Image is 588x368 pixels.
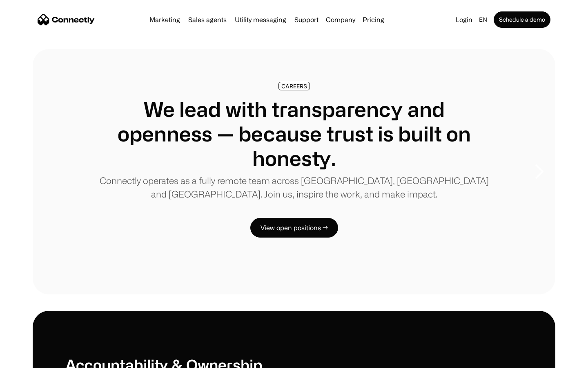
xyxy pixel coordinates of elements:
div: CAREERS [281,83,307,89]
a: Utility messaging [232,16,290,23]
h1: We lead with transparency and openness — because trust is built on honesty. [98,97,490,171]
a: Marketing [146,16,183,23]
aside: Language selected: English [8,353,49,365]
a: home [38,13,95,26]
div: next slide [523,131,555,213]
div: Company [323,14,358,25]
ul: Language list [16,354,49,365]
div: en [479,14,487,25]
a: Sales agents [185,16,230,23]
a: Schedule a demo [494,11,550,28]
a: Login [452,14,476,25]
a: View open positions → [250,218,338,238]
div: en [476,14,492,25]
div: Company [326,14,355,25]
div: 1 of 8 [33,49,555,294]
div: carousel [33,49,555,294]
p: Connectly operates as a fully remote team across [GEOGRAPHIC_DATA], [GEOGRAPHIC_DATA] and [GEOGRA... [98,174,490,201]
a: Pricing [359,16,388,23]
a: Support [291,16,322,23]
